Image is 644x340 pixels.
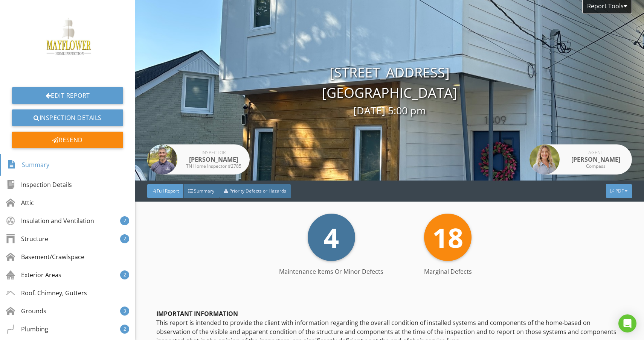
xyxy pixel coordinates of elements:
div: Attic [6,198,34,207]
strong: IMPORTANT INFORMATION [156,310,238,318]
div: [STREET_ADDRESS] [GEOGRAPHIC_DATA] [135,62,644,118]
div: Compass [566,164,626,168]
div: 2 [120,325,129,334]
span: Full Report [157,188,179,194]
div: [PERSON_NAME] [183,155,244,164]
div: Insulation and Ventilation [6,216,94,225]
div: Basement/Crawlspace [6,252,84,261]
div: 2 [120,270,129,279]
span: PDF [615,188,624,194]
span: 18 [432,219,463,256]
img: Cierra.jpeg [530,144,560,175]
a: Inspection Details [12,109,123,126]
div: 2 [120,234,129,243]
div: Open Intercom Messenger [618,314,636,332]
div: TN Home Inspector #2785 [183,164,244,168]
img: img_2787edit_3.jpg [147,144,177,175]
div: Maintenance Items or Minor Defects [273,267,390,276]
div: Agent [566,150,626,155]
div: Summary [7,158,49,171]
div: [PERSON_NAME] [566,155,626,164]
div: 2 [120,216,129,225]
img: data [32,6,104,78]
div: Grounds [6,307,46,316]
span: Summary [194,188,214,194]
div: Resend [12,132,123,148]
div: 3 [120,307,129,316]
div: Roof. Chimney, Gutters [6,288,87,297]
div: Inspector [183,150,244,155]
div: Marginal Defects [390,267,507,276]
span: Priority Defects or Hazards [229,188,286,194]
div: Structure [6,234,48,243]
a: Edit Report [12,87,123,104]
div: [DATE] 5:00 pm [135,103,644,118]
div: Exterior Areas [6,270,61,279]
a: Inspector [PERSON_NAME] TN Home Inspector #2785 [147,144,250,175]
div: Inspection Details [6,180,72,189]
span: 4 [324,219,339,256]
div: Plumbing [6,325,48,334]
